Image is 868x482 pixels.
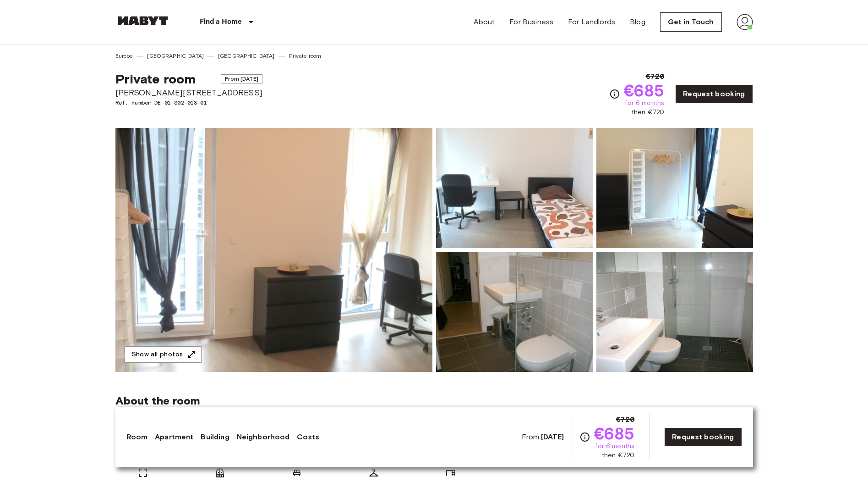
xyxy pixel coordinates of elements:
a: Building [201,432,229,443]
button: Show all photos [125,346,202,363]
a: Room [126,432,148,443]
span: [PERSON_NAME][STREET_ADDRESS] [115,87,262,99]
span: Ref. number DE-01-302-013-01 [115,99,262,107]
span: for 6 months [595,442,634,451]
img: Habyt [115,16,170,25]
img: Marketing picture of unit DE-01-302-013-01 [115,128,432,372]
a: For Landlords [568,17,615,28]
a: Request booking [675,84,753,104]
a: [GEOGRAPHIC_DATA] [147,52,204,60]
span: then €720 [602,451,634,460]
p: Find a Home [200,17,242,28]
a: Get in Touch [660,12,722,32]
a: Costs [297,432,319,443]
span: About the room [115,394,753,408]
span: €720 [616,414,635,425]
a: Request booking [664,427,742,447]
span: for 6 months [625,99,664,108]
span: €720 [646,71,665,82]
a: Europe [115,52,133,60]
a: Apartment [155,432,193,443]
a: About [474,17,495,28]
img: Picture of unit DE-01-302-013-01 [436,252,593,372]
a: Neighborhood [237,432,290,443]
img: Picture of unit DE-01-302-013-01 [596,128,753,248]
span: From: [522,432,564,442]
span: €685 [624,82,665,99]
svg: Check cost overview for full price breakdown. Please note that discounts apply to new joiners onl... [609,89,620,100]
b: [DATE] [541,432,564,441]
a: Blog [630,17,645,28]
a: [GEOGRAPHIC_DATA] [218,52,275,60]
img: Picture of unit DE-01-302-013-01 [596,252,753,372]
a: For Business [509,17,553,28]
span: €685 [594,425,635,442]
span: then €720 [632,108,664,117]
img: Picture of unit DE-01-302-013-01 [436,128,593,248]
span: Private room [115,71,196,87]
svg: Check cost overview for full price breakdown. Please note that discounts apply to new joiners onl... [579,432,590,443]
a: Private room [289,52,322,60]
span: From [DATE] [221,74,262,83]
img: avatar [737,14,753,30]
